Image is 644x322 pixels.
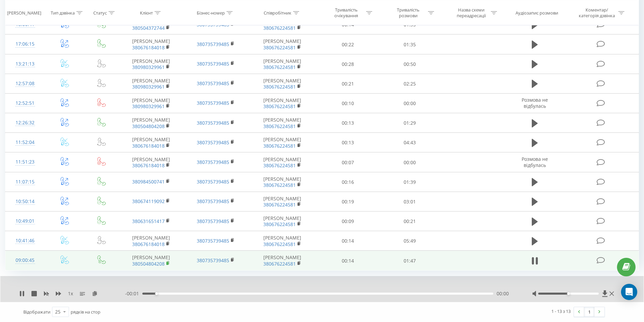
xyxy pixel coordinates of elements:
[132,103,165,109] font: 380980329961
[397,7,420,19] font: Тривалість розмови
[132,261,165,267] font: 380504804208
[263,25,296,31] a: 380676224581
[132,162,165,169] font: 380676184018
[132,241,165,247] a: 380676184018
[16,139,34,145] font: 11:52:04
[132,218,165,224] a: 380631651417
[404,198,416,205] font: 03:01
[263,58,301,64] font: [PERSON_NAME]
[263,261,296,267] a: 380676224581
[16,100,34,106] font: 12:52:51
[132,58,170,64] font: [PERSON_NAME]
[263,44,296,51] font: 380676224581
[16,41,34,47] font: 17:06:15
[404,120,416,126] font: 01:29
[404,257,416,264] font: 01:47
[197,9,225,16] font: Бізнес-номер
[16,60,34,67] font: 13:21:13
[16,178,34,185] font: 11:07:15
[263,137,301,143] font: [PERSON_NAME]
[132,156,170,163] font: [PERSON_NAME]
[342,100,354,106] font: 00:10
[197,238,229,244] a: 380735739485
[132,254,170,261] font: [PERSON_NAME]
[263,83,296,90] a: 380676224581
[263,38,301,45] font: [PERSON_NAME]
[404,218,416,224] font: 00:21
[263,162,296,169] a: 380676224581
[263,182,296,188] font: 380676224581
[68,290,71,297] font: 1
[197,159,229,165] a: 380735739485
[197,198,229,204] font: 380735739485
[16,257,34,263] font: 09:00:45
[497,290,509,297] font: 00:00
[522,97,548,109] font: Розмова не відбулась
[132,234,170,241] font: [PERSON_NAME]
[404,61,416,67] font: 00:50
[71,290,73,297] font: х
[342,140,354,146] font: 00:13
[127,290,139,297] font: 00:01
[263,117,301,123] font: [PERSON_NAME]
[263,241,296,247] a: 380676224581
[551,308,571,314] font: 1 - 13 з 13
[567,292,570,295] div: Мітка доступності
[16,80,34,86] font: 12:57:08
[16,119,34,126] font: 12:26:32
[522,156,548,168] font: Розмова не відбулась
[132,77,170,84] font: [PERSON_NAME]
[55,308,61,315] font: 25
[132,25,165,31] a: 380504372744
[197,257,229,264] font: 380735739485
[263,201,296,208] a: 380676224581
[197,60,229,67] font: 380735739485
[132,83,165,90] font: 380980329961
[197,178,229,185] a: 380735739485
[51,9,75,16] font: Тип дзвінка
[342,238,354,244] font: 00:14
[93,9,107,16] font: Статус
[404,159,416,166] font: 00:00
[132,44,165,51] a: 380676184018
[404,238,416,244] font: 05:49
[342,41,354,48] font: 00:22
[132,117,170,123] font: [PERSON_NAME]
[197,218,229,224] a: 380735739485
[263,221,296,227] a: 380676224581
[342,80,354,87] font: 00:21
[132,64,165,70] font: 380980329961
[342,257,354,264] font: 00:14
[404,179,416,185] font: 01:39
[263,143,296,149] font: 380676224581
[7,9,41,16] font: [PERSON_NAME]
[132,198,165,204] a: 380674119092
[155,292,158,295] div: Мітка доступності
[342,179,354,185] font: 00:16
[197,80,229,86] a: 380735739485
[132,137,170,143] font: [PERSON_NAME]
[621,284,637,300] div: Відкрити Intercom Messenger
[334,7,358,19] font: Тривалість очікування
[342,120,354,126] font: 00:13
[342,198,354,205] font: 00:19
[197,139,229,146] font: 380735739485
[263,195,301,202] font: [PERSON_NAME]
[23,309,50,315] font: Відображати
[263,123,296,129] a: 380676224581
[132,123,165,129] font: 380504804208
[197,120,229,126] font: 380735739485
[263,215,301,221] font: [PERSON_NAME]
[457,7,486,19] font: Назва схеми переадресації
[132,178,165,185] a: 380984500741
[132,97,170,103] font: [PERSON_NAME]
